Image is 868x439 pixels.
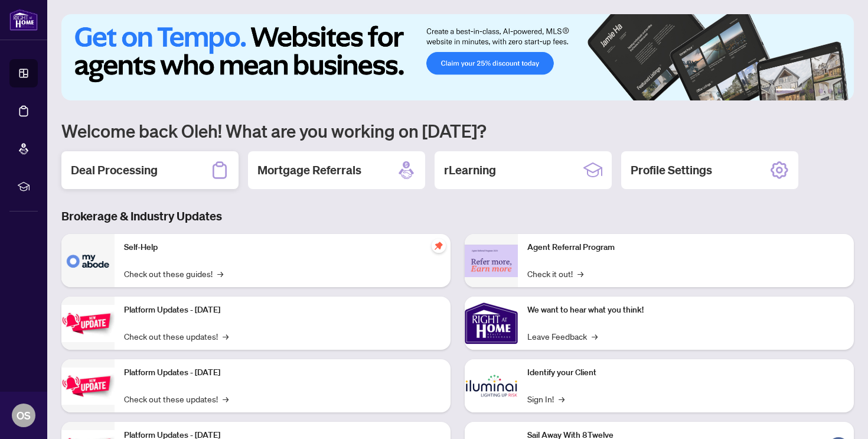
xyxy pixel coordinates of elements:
h2: Profile Settings [631,162,712,178]
img: Self-Help [61,234,115,287]
p: Self-Help [124,241,441,254]
p: Identify your Client [527,366,844,379]
button: Open asap [821,398,856,433]
a: Sign In!→ [527,392,564,405]
a: Check it out!→ [527,267,583,280]
span: OS [17,407,31,424]
a: Leave Feedback→ [527,330,598,343]
span: → [223,392,229,405]
h2: Mortgage Referrals [257,162,361,178]
img: logo [9,9,38,31]
span: → [592,330,598,343]
h2: rLearning [444,162,496,178]
h1: Welcome back Oleh! What are you working on [DATE]? [61,119,854,142]
span: → [223,330,229,343]
img: Agent Referral Program [465,245,518,277]
p: Platform Updates - [DATE] [124,304,441,317]
button: 1 [776,89,795,93]
img: Platform Updates - July 8, 2025 [61,368,115,405]
a: Check out these guides!→ [124,267,223,280]
button: 3 [809,89,814,93]
button: 4 [818,89,823,93]
p: We want to hear what you think! [527,304,844,317]
span: → [577,267,583,280]
img: Slide 0 [61,14,854,100]
span: → [217,267,223,280]
button: 2 [800,89,804,93]
span: → [559,392,564,405]
button: 6 [837,89,842,93]
img: We want to hear what you think! [465,297,518,350]
span: pushpin [432,239,446,253]
img: Identify your Client [465,359,518,412]
h2: Deal Processing [71,162,158,178]
a: Check out these updates!→ [124,392,229,405]
h3: Brokerage & Industry Updates [61,208,854,225]
p: Agent Referral Program [527,241,844,254]
a: Check out these updates!→ [124,330,229,343]
p: Platform Updates - [DATE] [124,366,441,379]
button: 5 [828,89,833,93]
img: Platform Updates - July 21, 2025 [61,305,115,342]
